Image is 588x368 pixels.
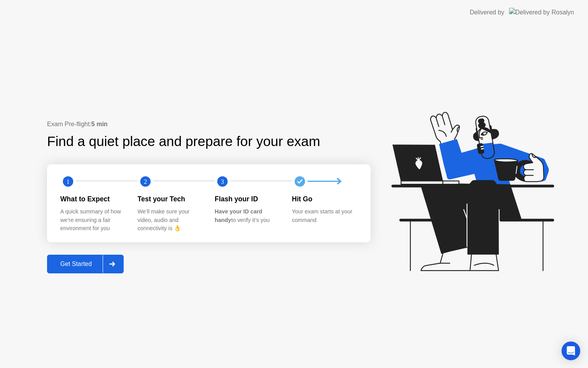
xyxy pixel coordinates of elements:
div: Flash your ID [215,194,280,204]
div: Your exam starts at your command [292,208,357,224]
div: Open Intercom Messenger [562,342,580,360]
div: What to Expect [60,194,125,204]
div: Delivered by [470,8,504,17]
div: Test your Tech [138,194,203,204]
div: to verify it’s you [215,208,280,224]
div: We’ll make sure your video, audio and connectivity is 👌 [138,208,203,233]
img: Delivered by Rosalyn [509,8,574,17]
text: 2 [143,178,147,185]
button: Get Started [47,255,124,273]
text: 1 [66,178,70,185]
div: A quick summary of how we’re ensuring a fair environment for you [60,208,125,233]
div: Get Started [49,261,103,268]
b: Have your ID card handy [215,208,262,223]
div: Find a quiet place and prepare for your exam [47,131,321,152]
text: 3 [221,178,224,185]
b: 5 min [91,121,108,127]
div: Hit Go [292,194,357,204]
div: Exam Pre-flight: [47,120,371,129]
